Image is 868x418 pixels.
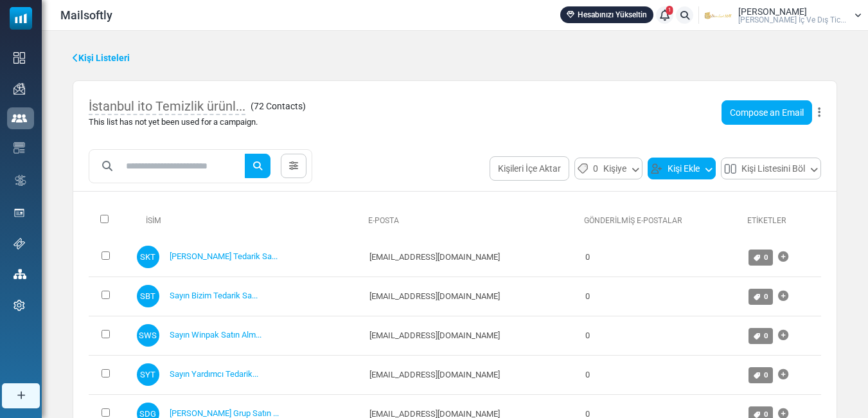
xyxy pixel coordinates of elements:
[13,173,28,188] img: workflow.svg
[721,158,821,179] button: Kişi Listesini Böl
[722,100,812,125] a: Compose an Email
[748,367,773,383] a: 0
[170,291,258,300] a: Sayın Bizim Tedarik Sa...
[593,161,598,176] span: 0
[13,300,25,311] img: settings-icon.svg
[13,52,25,64] img: dashboard-icon.svg
[490,156,569,181] button: Kişileri İçe Aktar
[560,6,653,23] a: Hesabınızı Yükseltin
[170,330,261,340] a: Sayın Winpak Satın Alm...
[656,6,673,24] a: 1
[363,277,578,316] td: [EMAIL_ADDRESS][DOMAIN_NAME]
[363,316,578,355] td: [EMAIL_ADDRESS][DOMAIN_NAME]
[10,7,32,30] img: mailsoftly_icon_blue_white.svg
[579,277,742,316] td: 0
[363,355,578,394] td: [EMAIL_ADDRESS][DOMAIN_NAME]
[73,51,130,65] a: Kişi Listeleri
[579,316,742,355] td: 0
[89,116,306,129] div: This list has not yet been used for a campaign.
[254,101,303,111] span: 72 Contacts
[703,6,862,25] a: User Logo [PERSON_NAME] [PERSON_NAME] İç Ve Dış Tic...
[584,216,682,225] a: Gönderilmiş E-Postalar
[747,216,786,225] a: Etiketler
[748,328,773,344] a: 0
[648,158,716,179] button: Kişi Ekle
[778,244,788,270] a: Etiket Ekle
[748,250,773,266] a: 0
[778,284,788,309] a: Etiket Ekle
[764,292,768,301] span: 0
[137,363,159,386] span: SYT
[579,355,742,394] td: 0
[368,216,399,225] a: E-Posta
[170,408,279,418] a: [PERSON_NAME] Grup Satın ...
[363,238,578,277] td: [EMAIL_ADDRESS][DOMAIN_NAME]
[12,114,27,123] img: contacts-icon-active.svg
[666,6,673,15] span: 1
[574,158,642,179] button: 0Kişiye
[13,83,25,95] img: campaigns-icon.png
[60,6,112,24] span: Mailsoftly
[170,369,258,379] a: Sayın Yardımcı Tedarik...
[579,238,742,277] td: 0
[738,7,807,16] span: [PERSON_NAME]
[13,142,25,154] img: email-templates-icon.svg
[764,331,768,340] span: 0
[137,285,159,307] span: SBT
[738,16,846,24] span: [PERSON_NAME] İç Ve Dış Tic...
[748,289,773,305] a: 0
[89,98,245,115] span: İstanbul ito Temizlik ürünl...
[778,362,788,388] a: Etiket Ekle
[764,370,768,379] span: 0
[137,246,159,268] span: SKT
[13,238,25,250] img: support-icon.svg
[136,216,161,225] a: İsim
[778,323,788,349] a: Etiket Ekle
[13,207,25,219] img: landing_pages.svg
[764,253,768,262] span: 0
[703,6,735,25] img: User Logo
[170,251,278,261] a: [PERSON_NAME] Tedarik Sa...
[137,324,159,347] span: SWS
[251,100,306,113] span: ( )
